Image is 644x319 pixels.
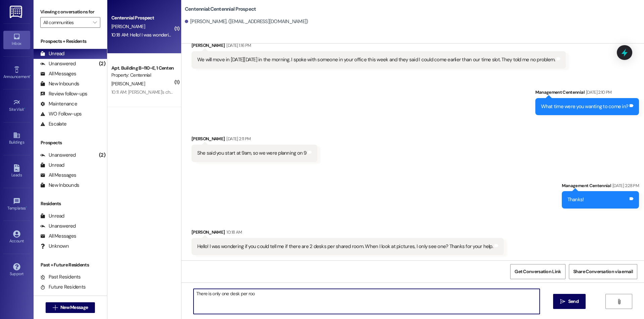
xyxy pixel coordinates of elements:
div: Unanswered [40,152,76,159]
button: Send [553,294,586,309]
div: Unread [40,162,64,169]
div: Review follow-ups [40,90,87,97]
div: [DATE] 2:10 PM [584,89,612,96]
span: [PERSON_NAME] [111,23,145,29]
button: Share Conversation via email [569,264,637,279]
div: [DATE] 2:28 PM [611,182,639,189]
a: Buildings [3,130,30,148]
div: Hello! I was wondering if you could tell me if there are 2 desks per shared room. When I look at ... [197,243,493,250]
span: Send [568,298,579,305]
div: [DATE] 2:11 PM [225,135,251,142]
img: ResiDesk Logo [10,6,23,18]
i:  [93,20,97,25]
div: Future Residents [40,284,86,291]
span: [PERSON_NAME] [111,81,145,87]
span: New Message [60,304,88,311]
div: Thanks! [568,196,584,203]
div: Prospects + Residents [34,38,107,45]
div: [PERSON_NAME] [192,42,566,51]
div: Unread [40,50,64,57]
div: Past Residents [40,273,81,281]
div: Management Centennial [535,89,639,98]
span: • [26,205,27,210]
div: Centennial Prospect [111,14,173,21]
div: Prospects [34,139,107,146]
div: WO Follow-ups [40,110,82,117]
div: Apt. Building B~110~E, 1 Centennial Guarantors [111,65,173,72]
div: [PERSON_NAME] [192,229,504,238]
a: Inbox [3,31,30,49]
textarea: There is only one desk per roo [194,289,540,314]
span: Share Conversation via email [573,268,633,275]
div: Past + Future Residents [34,261,107,268]
div: All Messages [40,233,76,240]
span: Get Conversation Link [515,268,561,275]
i:  [53,305,58,310]
div: 10:11 AM: [PERSON_NAME]'s check will go to the same address. [111,89,232,95]
div: Property: Centennial [111,72,173,79]
div: [DATE] 1:16 PM [225,42,251,49]
button: New Message [46,302,95,313]
input: All communities [43,17,90,28]
div: All Messages [40,70,76,77]
i:  [560,299,565,304]
div: [PERSON_NAME] [192,135,317,145]
div: New Inbounds [40,80,79,87]
div: We will move in [DATE][DATE] in the morning. I spoke with someone in your office this week and th... [197,56,555,63]
div: (2) [97,59,107,69]
a: Templates • [3,195,30,214]
div: Residents [34,200,107,207]
a: Support [3,261,30,279]
div: All Messages [40,172,76,179]
i:  [616,299,622,304]
a: Site Visit • [3,97,30,115]
div: 10:18 AM [225,229,242,236]
span: • [24,106,25,111]
label: Viewing conversations for [40,7,100,17]
a: Leads [3,162,30,180]
div: What time were you wanting to come in? [541,103,629,110]
b: Centennial: Centennial Prospect [185,6,256,13]
div: New Inbounds [40,182,79,189]
span: • [30,73,31,78]
div: Escalate [40,121,66,128]
div: Unknown [40,243,69,250]
div: Unanswered [40,223,76,230]
div: (2) [97,150,107,160]
div: 10:18 AM: Hello! I was wondering if you could tell me if there are 2 desks per shared room. When ... [111,32,401,38]
div: She said you start at 9am, so we were planning on 9 [197,150,307,157]
div: Maintenance [40,100,77,107]
div: Unread [40,213,64,220]
button: Get Conversation Link [510,264,565,279]
div: Unanswered [40,60,76,67]
a: Account [3,228,30,246]
div: [PERSON_NAME]. ([EMAIL_ADDRESS][DOMAIN_NAME]) [185,18,308,25]
div: Management Centennial [562,182,639,191]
